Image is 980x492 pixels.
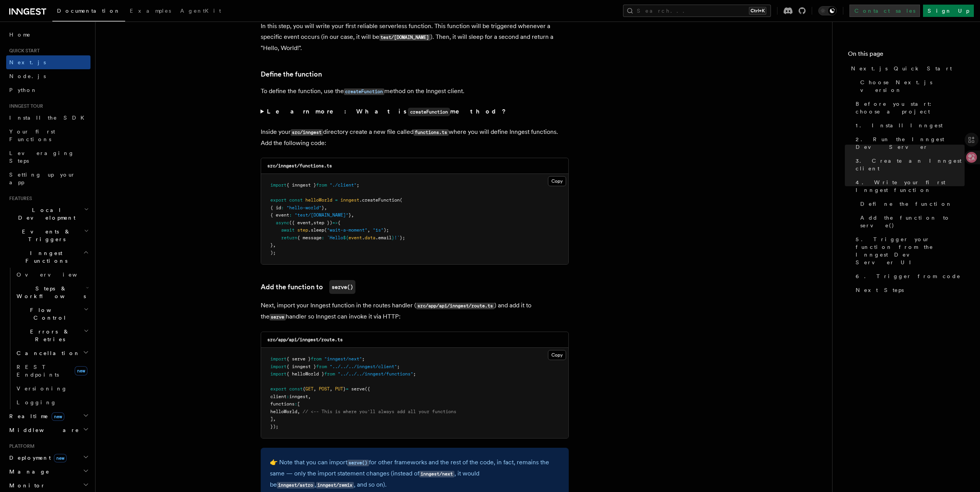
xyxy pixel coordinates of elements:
a: 5. Trigger your function from the Inngest Dev Server UI [853,232,965,269]
span: Setting up your app [9,172,75,185]
code: src/inngest [291,129,323,136]
span: 1. Install Inngest [856,122,943,129]
span: "1s" [373,227,384,233]
code: src/inngest/functions.ts [267,163,332,168]
a: Define the function [261,69,322,80]
kbd: Ctrl+K [749,7,766,15]
span: ; [413,371,416,377]
a: Home [6,28,90,42]
span: Python [9,87,37,93]
a: Your first Functions [6,125,90,146]
span: Middleware [6,426,79,434]
span: Examples [130,8,171,14]
div: Inngest Functions [6,268,90,409]
a: Documentation [52,2,125,22]
button: Local Development [6,203,90,225]
span: `Hello [327,235,343,240]
a: 1. Install Inngest [853,118,965,132]
span: } [343,386,346,392]
button: Manage [6,465,90,479]
button: Steps & Workflows [13,282,90,303]
span: 3. Create an Inngest client [856,157,965,172]
span: helloWorld [305,197,332,203]
span: GET [305,386,313,392]
span: ({ event [289,220,311,225]
a: Define the function [857,197,965,211]
span: Before you start: choose a project [856,100,965,115]
code: createFunction [408,108,450,116]
span: = [335,197,338,203]
span: => [332,220,338,225]
span: export [270,386,286,392]
span: Errors & Retries [13,328,84,343]
span: , [273,242,276,248]
span: Node.js [9,73,46,79]
span: await [281,227,295,233]
p: 👉 Note that you can import for other frameworks and the rest of the code, in fact, remains the sa... [270,457,560,490]
span: .sleep [308,227,324,233]
span: 6. Trigger from code [856,272,961,280]
span: . [362,235,365,240]
span: new [54,454,67,462]
span: : [281,205,284,210]
span: { [338,220,340,225]
a: Versioning [13,382,90,395]
span: REST Endpoints [17,364,59,378]
span: Cancellation [13,349,80,357]
a: Python [6,83,90,97]
a: 6. Trigger from code [853,269,965,283]
span: Quick start [6,48,40,54]
a: 3. Create an Inngest client [853,154,965,175]
span: async [276,220,289,225]
p: In this step, you will write your first reliable serverless function. This function will be trigg... [261,21,569,53]
a: REST Endpointsnew [13,360,90,382]
span: 5. Trigger your function from the Inngest Dev Server UI [856,235,965,266]
code: test/[DOMAIN_NAME] [379,34,431,41]
span: ( [324,227,327,233]
span: , [313,386,316,392]
span: ] [270,416,273,422]
span: : [295,401,297,407]
a: AgentKit [176,2,226,21]
span: import [270,356,286,362]
span: Events & Triggers [6,228,84,243]
span: const [289,197,303,203]
a: Add the function to serve() [857,211,965,232]
span: ( [400,197,402,203]
a: Add the function toserve() [261,280,355,294]
span: 4. Write your first Inngest function [856,178,965,194]
button: Cancellation [13,346,90,360]
a: Install the SDK [6,111,90,125]
span: "hello-world" [286,205,322,210]
span: : [322,235,324,240]
span: import [270,371,286,377]
code: inngest/remix [316,482,354,489]
span: PUT [335,386,343,392]
span: new [75,366,87,375]
code: src/app/api/inngest/route.ts [416,303,494,309]
span: Next Steps [856,286,904,294]
span: Inngest tour [6,103,43,109]
span: } [392,235,394,240]
button: Events & Triggers [6,225,90,246]
span: AgentKit [180,8,221,14]
button: Copy [548,176,566,186]
span: , [273,416,276,422]
button: Inngest Functions [6,246,90,268]
span: Leveraging Steps [9,150,74,164]
span: return [281,235,297,240]
a: Examples [125,2,176,21]
code: serve [270,314,286,320]
span: ); [270,250,276,255]
button: Toggle dark mode [818,6,837,15]
span: ); [384,227,389,233]
span: Documentation [57,8,121,14]
a: Sign Up [923,5,974,17]
span: Home [9,31,31,38]
span: Install the SDK [9,115,89,121]
span: "wait-a-moment" [327,227,367,233]
span: "./client" [330,182,357,188]
span: POST [319,386,330,392]
span: } [322,205,324,210]
a: Setting up your app [6,168,90,189]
